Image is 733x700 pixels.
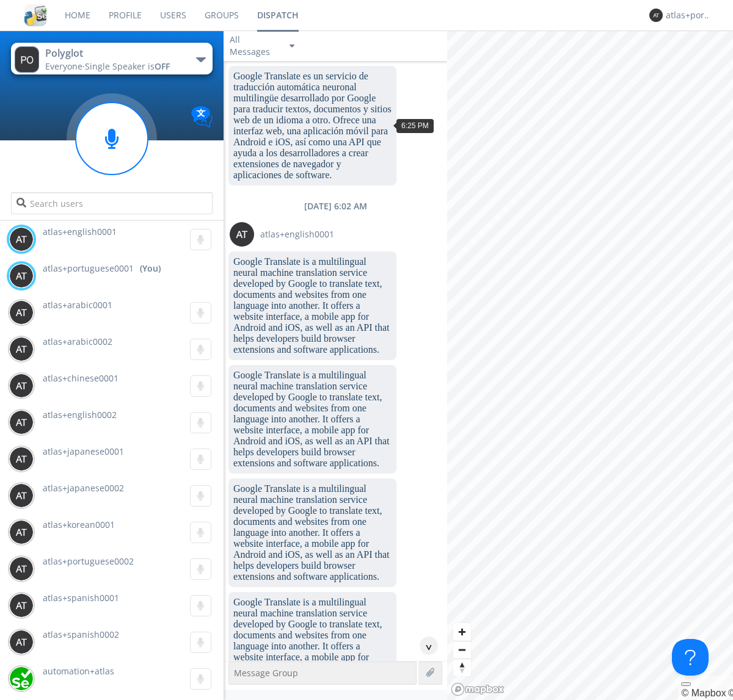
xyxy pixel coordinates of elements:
[9,483,34,508] img: 373638.png
[43,262,134,275] span: atlas+portuguese0001
[9,410,34,435] img: 373638.png
[451,682,505,696] a: Mapbox logo
[43,446,124,457] span: atlas+japanese0001
[43,519,115,530] span: atlas+korean0001
[9,520,34,544] img: 373638.png
[681,688,726,698] a: Mapbox
[230,34,279,58] div: All Messages
[9,337,34,361] img: 373638.png
[43,409,117,420] span: atlas+english0002
[233,370,392,469] dc-p: Google Translate is a multilingual neural machine translation service developed by Google to tran...
[233,483,392,582] dc-p: Google Translate is a multilingual neural machine translation service developed by Google to tran...
[672,639,709,676] iframe: Toggle Customer Support
[666,9,712,21] div: atlas+portuguese0001
[191,106,213,128] img: Translation enabled
[11,192,212,214] input: Search users
[9,264,34,288] img: 373638.png
[11,43,212,74] button: PolyglotEveryone·Single Speaker isOFF
[9,373,34,398] img: 373638.png
[43,665,114,677] span: automation+atlas
[140,262,161,275] div: (You)
[9,227,34,251] img: 373638.png
[453,659,471,676] span: Reset bearing to north
[15,46,39,73] img: 373638.png
[43,482,124,494] span: atlas+japanese0002
[9,593,34,618] img: 373638.png
[45,60,183,73] div: Everyone ·
[45,46,183,60] div: Polyglot
[681,682,691,686] button: Toggle attribution
[453,623,471,641] button: Zoom in
[9,300,34,325] img: 373638.png
[230,222,254,247] img: 373638.png
[24,4,46,26] img: cddb5a64eb264b2086981ab96f4c1ba7
[155,60,170,72] span: OFF
[43,592,119,604] span: atlas+spanish0001
[43,372,119,384] span: atlas+chinese0001
[9,447,34,471] img: 373638.png
[453,641,471,659] span: Zoom out
[43,336,112,347] span: atlas+arabic0002
[453,641,471,659] button: Zoom out
[9,630,34,654] img: 373638.png
[401,121,429,130] span: 6:25 PM
[9,666,34,691] img: d2d01cd9b4174d08988066c6d424eccd
[224,200,447,212] div: [DATE] 6:02 AM
[260,228,334,240] span: atlas+english0001
[233,597,392,696] dc-p: Google Translate is a multilingual neural machine translation service developed by Google to tran...
[649,9,663,22] img: 373638.png
[233,256,392,355] dc-p: Google Translate is a multilingual neural machine translation service developed by Google to tran...
[43,629,119,640] span: atlas+spanish0002
[420,637,438,655] div: ^
[453,659,471,676] button: Reset bearing to north
[290,45,294,48] img: caret-down-sm.svg
[43,555,134,567] span: atlas+portuguese0002
[233,71,392,181] dc-p: Google Translate es un servicio de traducción automática neuronal multilingüe desarrollado por Go...
[43,226,117,237] span: atlas+english0001
[9,557,34,581] img: 373638.png
[43,299,112,311] span: atlas+arabic0001
[85,60,170,72] span: Single Speaker is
